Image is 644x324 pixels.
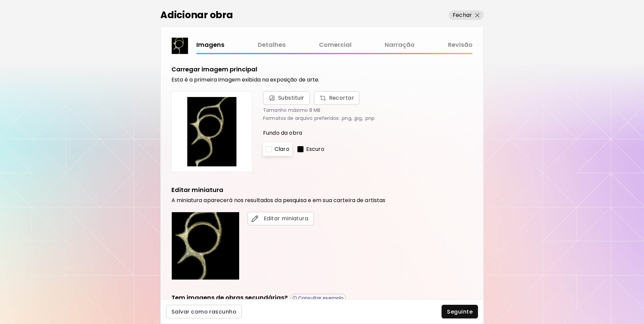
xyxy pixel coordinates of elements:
button: Substituir [314,91,360,105]
span: Substituir [263,91,310,105]
h6: A miniatura aparecerá nos resultados da pesquisa e em sua carteira de artistas [171,197,473,204]
h5: Carregar imagem principal [171,65,257,74]
p: Formatos de arquivo preferidos: .png, .jpg, .pnp [263,116,473,121]
span: Substituir [278,94,304,102]
a: Narração [385,40,415,50]
span: Recortar [319,94,354,102]
span: Seguinte [447,308,473,315]
h6: Esta é a primeira imagem exibida na exposição de arte. [171,76,473,83]
a: Revisão [448,40,473,50]
img: edit [252,215,258,222]
span: Editar miniatura [253,215,308,223]
button: Seguinte [442,305,478,318]
button: Consultar exemplo [290,294,346,302]
h5: Editar miniatura [171,186,223,194]
p: Claro [275,145,289,153]
h5: Tem imagens de obras secundárias? [171,293,288,302]
img: thumbnail [172,38,188,54]
p: Consultar exemplo [298,295,344,301]
span: Salvar como rascunho [171,308,236,315]
a: Detalhes [258,40,286,50]
button: editEditar miniatura [248,212,314,225]
button: Salvar como rascunho [166,305,242,318]
a: Comercial [319,40,352,50]
p: Escuro [306,145,324,153]
p: Tamanho máximo 8 MB [263,107,473,113]
p: Fundo da obra [263,129,473,137]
